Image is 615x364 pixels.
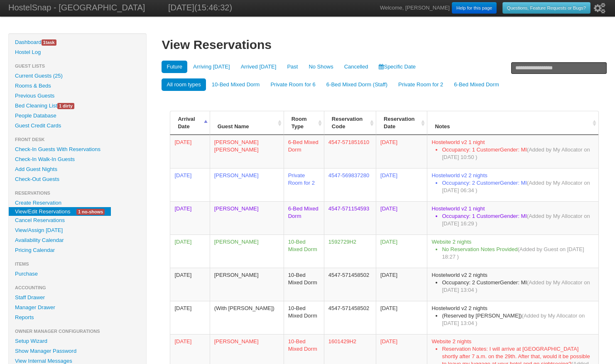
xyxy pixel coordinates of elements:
[9,215,146,225] a: Cancel Reservations
[43,40,46,45] span: 1
[442,146,594,161] li: Occupancy: 1 CustomerGender: MI
[174,272,191,278] span: 0:00
[9,207,76,216] a: View/Edit Reservations
[9,346,146,356] a: Show Manager Password
[376,168,427,201] td: [DATE]
[188,61,235,73] a: Arriving [DATE]
[442,279,594,294] li: Occupancy: 2 CustomerGender: MI
[374,61,421,73] a: Specific Date
[170,111,209,135] th: Arrival Date: activate to sort column descending
[210,135,284,168] td: [PERSON_NAME] [PERSON_NAME]
[9,61,146,71] li: Guest Lists
[9,303,146,313] a: Manager Drawer
[324,135,376,168] td: 4547-571851610
[57,103,74,109] span: 1 dirty
[9,154,146,164] a: Check-In Walk-In Guests
[210,168,284,201] td: [PERSON_NAME]
[339,61,373,73] a: Cancelled
[321,78,392,91] a: 6-Bed Mixed Dorm (Staff)
[9,111,146,121] a: People Database
[9,81,146,91] a: Rooms & Beds
[9,188,146,198] li: Reservations
[236,61,282,73] a: Arrived [DATE]
[210,201,284,235] td: [PERSON_NAME]
[427,111,598,135] th: Notes: activate to sort column ascending
[207,78,265,91] a: 10-Bed Mixed Dorm
[324,235,376,268] td: 1592729H2
[427,235,598,268] td: Website 2 nights
[265,78,320,91] a: Private Room for 6
[9,326,146,336] li: Owner Manager Configurations
[210,235,284,268] td: [PERSON_NAME]
[9,144,146,154] a: Check-In Guests With Reservations
[284,268,324,301] td: 10-Bed Mixed Dorm
[9,269,146,279] a: Purchase
[9,225,146,235] a: View/Assign [DATE]
[427,301,598,334] td: Hostelworld v2 2 nights
[210,301,284,334] td: (With [PERSON_NAME])
[376,268,427,301] td: [DATE]
[9,101,146,111] a: Bed Cleaning List1 dirty
[594,3,605,14] i: Setup Wizard
[9,71,146,81] a: Current Guests (25)
[442,312,594,327] li: (Reserved by [PERSON_NAME])
[210,111,284,135] th: Guest Name: activate to sort column ascending
[174,172,191,178] span: 0:00
[9,235,146,245] a: Availability Calendar
[284,201,324,235] td: 6-Bed Mixed Dorm
[9,336,146,346] a: Setup Wizard
[174,239,191,245] span: 11:00
[70,207,111,216] a: 1 no-shows
[174,305,191,311] span: 0:00
[194,3,232,12] span: (15:46:32)
[427,135,598,168] td: Hostelworld v2 1 night
[162,37,607,52] h1: View Reservations
[442,213,594,227] li: Occupancy: 1 CustomerGender: MI
[324,301,376,334] td: 4547-571458502
[9,121,146,131] a: Guest Credit Cards
[427,268,598,301] td: Hostelworld v2 2 nights
[76,209,105,215] span: 1 no-shows
[162,61,187,73] a: Future
[174,338,191,344] span: 8:00
[376,235,427,268] td: [DATE]
[304,61,338,73] a: No Shows
[427,201,598,235] td: Hostelworld v2 1 night
[282,61,303,73] a: Past
[174,205,191,212] span: 0:00
[9,91,146,101] a: Previous Guests
[324,111,376,135] th: Reservation Code: activate to sort column ascending
[449,78,504,91] a: 6-Bed Mixed Dorm
[9,47,146,57] a: Hostel Log
[174,139,191,145] span: 0:00
[284,135,324,168] td: 6-Bed Mixed Dorm
[9,293,146,303] a: Staff Drawer
[9,313,146,322] a: Reports
[162,78,206,91] a: All room types
[376,111,427,135] th: Reservation Date: activate to sort column ascending
[9,198,146,208] a: Create Reservation
[9,283,146,293] li: Accounting
[9,164,146,174] a: Add Guest Nights
[9,259,146,269] li: Items
[9,37,146,47] a: Dashboard1task
[284,111,324,135] th: Room Type: activate to sort column ascending
[376,301,427,334] td: [DATE]
[284,301,324,334] td: 10-Bed Mixed Dorm
[210,268,284,301] td: [PERSON_NAME]
[427,168,598,201] td: Hostelworld v2 2 nights
[284,168,324,201] td: Private Room for 2
[324,168,376,201] td: 4547-569837280
[376,201,427,235] td: [DATE]
[442,179,594,194] li: Occupancy: 2 CustomerGender: MI
[452,2,497,14] a: Help for this page
[324,268,376,301] td: 4547-571458502
[42,39,56,46] span: task
[9,174,146,184] a: Check-Out Guests
[284,235,324,268] td: 10-Bed Mixed Dorm
[502,2,590,14] a: Questions, Feature Requests or Bugs?
[324,201,376,235] td: 4547-571154593
[376,135,427,168] td: [DATE]
[442,246,594,261] li: No Reservation Notes Provided
[393,78,448,91] a: Private Room for 2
